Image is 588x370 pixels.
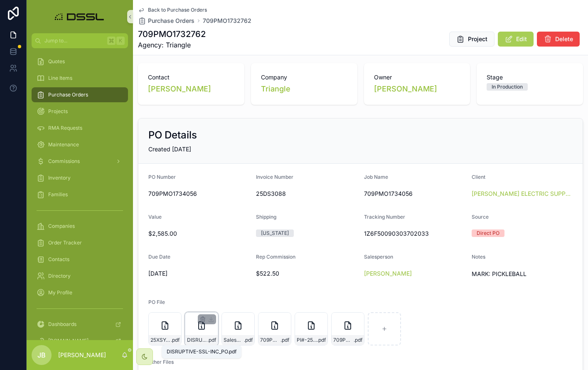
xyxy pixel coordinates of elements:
[148,83,211,95] a: [PERSON_NAME]
[48,108,68,115] span: Projects
[256,214,276,220] span: Shipping
[32,33,128,48] button: Jump to...K
[48,91,88,98] span: Purchase Orders
[48,338,89,344] span: [DOMAIN_NAME]
[32,154,128,169] a: Commissions
[364,229,465,238] span: 1Z6F50090303702033
[32,87,128,102] a: Purchase Orders
[32,187,128,202] a: Families
[32,219,128,234] a: Companies
[48,239,82,246] span: Order Tracker
[256,254,295,260] span: Rep Commission
[32,235,128,250] a: Order Tracker
[48,191,68,198] span: Families
[477,229,499,237] div: Direct PO
[516,35,527,43] span: Edit
[487,73,573,81] span: Stage
[48,125,82,131] span: RMA Requests
[224,337,244,343] span: SalesOrder_2_709PMO173405613273879996745508019
[492,83,523,91] div: In Production
[297,337,317,343] span: PI#-25XSY-709PMO
[498,32,534,47] button: Edit
[472,254,485,260] span: Notes
[32,104,128,119] a: Projects
[148,190,249,198] span: 709PMO1734056
[32,285,128,300] a: My Profile
[256,174,293,180] span: Invoice Number
[203,17,251,25] a: 709PMO1732762
[472,214,489,220] span: Source
[187,337,207,343] span: DISRUPTIVE-SSL-INC_PO
[317,337,326,343] span: .pdf
[138,40,206,50] span: Agency: Triangle
[148,269,249,278] span: [DATE]
[148,73,234,81] span: Contact
[44,37,104,44] span: Jump to...
[148,299,165,305] span: PO File
[537,32,580,47] button: Delete
[48,289,72,296] span: My Profile
[150,337,171,343] span: 25XSY-709PMO
[364,190,465,198] span: 709PMO1734056
[48,273,71,279] span: Directory
[449,32,495,47] button: Project
[207,337,216,343] span: .pdf
[148,7,207,13] span: Back to Purchase Orders
[555,35,573,43] span: Delete
[148,214,162,220] span: Value
[52,10,108,23] img: App logo
[167,348,236,355] div: DISRUPTIVE-SSL-INC_PO.pdf
[27,48,133,340] div: scrollable content
[138,7,207,13] a: Back to Purchase Orders
[32,317,128,332] a: Dashboards
[333,337,354,343] span: 709PMO1734056---25DS3088
[32,54,128,69] a: Quotes
[364,254,393,260] span: Salesperson
[468,35,487,43] span: Project
[48,75,72,81] span: Line Items
[32,252,128,267] a: Contacts
[374,73,460,81] span: Owner
[48,58,65,65] span: Quotes
[48,256,69,263] span: Contacts
[117,37,124,44] span: K
[148,17,194,25] span: Purchase Orders
[148,359,174,365] span: Other Files
[148,146,191,153] span: Created [DATE]
[472,269,573,278] p: MARK: PICKLEBALL
[244,337,253,343] span: .pdf
[374,83,437,95] a: [PERSON_NAME]
[261,229,289,237] div: [US_STATE]
[472,190,573,198] span: [PERSON_NAME] ELECTRIC SUPPLY - CHARLOTTE
[171,337,180,343] span: .pdf
[364,214,405,220] span: Tracking Number
[37,350,46,360] span: JB
[148,128,197,142] h2: PO Details
[138,28,206,40] h1: 709PMO1732762
[364,269,412,278] a: [PERSON_NAME]
[364,174,388,180] span: Job Name
[260,337,280,343] span: 709PMO1734056-PACKING-SLIP
[32,121,128,136] a: RMA Requests
[48,321,76,328] span: Dashboards
[354,337,362,343] span: .pdf
[32,137,128,152] a: Maintenance
[48,158,80,165] span: Commissions
[261,73,347,81] span: Company
[32,333,128,348] a: [DOMAIN_NAME]
[48,141,79,148] span: Maintenance
[58,351,106,359] p: [PERSON_NAME]
[32,71,128,86] a: Line Items
[48,175,71,181] span: Inventory
[148,229,249,238] span: $2,585.00
[138,17,194,25] a: Purchase Orders
[256,269,357,278] span: $522.50
[472,174,485,180] span: Client
[261,83,290,95] a: Triangle
[148,174,176,180] span: PO Number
